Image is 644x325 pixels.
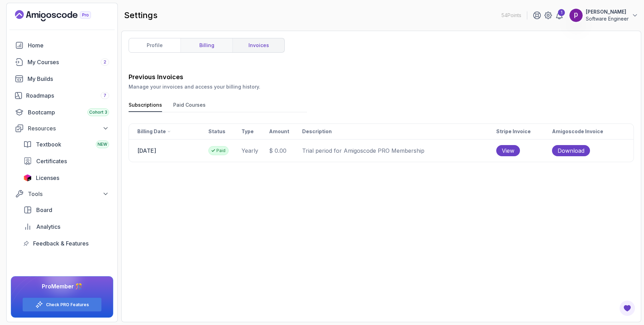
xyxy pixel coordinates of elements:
[302,124,496,139] th: Description
[129,83,634,90] p: Manage your invoices and access your billing history.
[36,140,61,149] span: Textbook
[19,154,113,168] a: certificates
[19,137,113,151] a: textbook
[501,12,521,19] p: 54 Points
[552,145,590,156] button: Download
[302,146,496,155] p: Trial period for Amigoscode PRO Membership
[11,105,113,119] a: bootcamp
[129,139,208,162] td: [DATE]
[15,10,107,21] a: Landing page
[36,206,52,214] span: Board
[19,236,113,250] a: feedback
[98,142,107,147] span: NEW
[586,8,629,15] p: [PERSON_NAME]
[11,89,113,103] a: roadmaps
[558,146,584,155] span: Download
[173,101,206,112] button: Paid Courses
[36,157,67,165] span: Certificates
[28,75,109,83] div: My Builds
[28,190,109,198] div: Tools
[103,93,106,98] span: 7
[19,220,113,234] a: analytics
[11,38,113,52] a: home
[28,41,109,50] div: Home
[232,38,284,52] a: invoices
[36,174,59,182] span: Licenses
[569,9,583,22] img: user profile image
[496,145,520,156] button: View
[103,59,106,65] span: 2
[558,9,565,16] div: 1
[569,8,638,22] button: user profile image[PERSON_NAME]Software Engineer
[181,38,232,52] a: billing
[552,124,634,139] th: Amigoscode Invoice
[496,124,551,139] th: Stripe Invoice
[28,58,109,66] div: My Courses
[129,101,162,112] button: Subscriptions
[11,188,113,200] button: Tools
[269,139,302,162] td: 0.00
[586,15,629,22] p: Software Engineer
[19,203,113,217] a: board
[11,122,113,135] button: Resources
[216,148,225,153] p: Paid
[555,11,563,20] a: 1
[619,300,636,317] button: Open Feedback Button
[269,147,273,154] span: $
[269,124,302,139] th: Amount
[129,72,634,82] h3: Previous Invoices
[137,128,166,135] p: Billing date
[89,109,107,115] span: Cohort 3
[11,72,113,86] a: builds
[502,146,514,155] span: View
[26,91,109,100] div: Roadmaps
[19,171,113,185] a: licenses
[208,124,241,139] th: Status
[129,38,181,52] a: profile
[46,302,89,308] a: Check PRO Features
[28,108,109,116] div: Bootcamp
[22,297,102,312] button: Check PRO Features
[36,222,60,231] span: Analytics
[241,124,269,139] th: Type
[496,145,551,156] a: View
[33,239,89,248] span: Feedback & Features
[23,174,32,181] img: jetbrains icon
[124,10,158,21] h2: settings
[241,139,269,162] td: yearly
[28,124,109,133] div: Resources
[11,55,113,69] a: courses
